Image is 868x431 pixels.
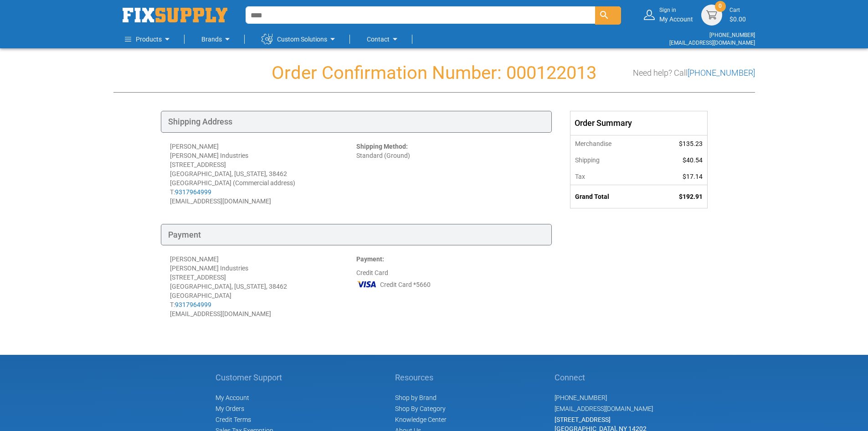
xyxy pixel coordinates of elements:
[161,111,552,133] div: Shipping Address
[113,63,755,83] h1: Order Confirmation Number: 000122013
[262,30,338,48] a: Custom Solutions
[356,143,408,150] strong: Shipping Method:
[575,193,609,200] strong: Grand Total
[395,394,437,401] a: Shop by Brand
[123,8,227,22] a: store logo
[216,405,244,412] span: My Orders
[659,6,693,23] div: My Account
[683,173,703,180] span: $17.14
[201,30,233,48] a: Brands
[175,301,211,308] a: 9317964999
[709,32,755,38] a: [PHONE_NUMBER]
[679,140,703,147] span: $135.23
[170,142,356,206] div: [PERSON_NAME] [PERSON_NAME] Industries [STREET_ADDRESS] [GEOGRAPHIC_DATA], [US_STATE], 38462 [GEO...
[216,394,249,401] span: My Account
[175,188,211,196] a: 9317964999
[356,277,377,291] img: VI
[395,405,446,412] a: Shop By Category
[729,6,746,14] small: Cart
[216,416,251,423] span: Credit Terms
[570,135,650,152] th: Merchandise
[679,193,703,200] span: $192.91
[688,68,755,78] a: [PHONE_NUMBER]
[669,40,755,46] a: [EMAIL_ADDRESS][DOMAIN_NAME]
[161,224,552,246] div: Payment
[395,416,447,423] a: Knowledge Center
[555,405,653,412] a: [EMAIL_ADDRESS][DOMAIN_NAME]
[555,394,607,401] a: [PHONE_NUMBER]
[216,373,287,382] h5: Customer Support
[683,156,703,164] span: $40.54
[356,255,384,263] strong: Payment:
[380,280,431,289] span: Credit Card *5660
[395,373,447,382] h5: Resources
[170,254,356,318] div: [PERSON_NAME] [PERSON_NAME] Industries [STREET_ADDRESS] [GEOGRAPHIC_DATA], [US_STATE], 38462 [GEO...
[125,30,173,48] a: Products
[570,168,650,185] th: Tax
[633,68,755,78] h3: Need help? Call
[570,152,650,168] th: Shipping
[570,111,707,135] div: Order Summary
[367,30,401,48] a: Contact
[356,142,543,206] div: Standard (Ground)
[123,8,227,22] img: Fix Industrial Supply
[729,16,746,23] span: $0.00
[659,6,693,14] small: Sign in
[356,254,543,318] div: Credit Card
[719,2,722,10] span: 0
[555,373,653,382] h5: Connect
